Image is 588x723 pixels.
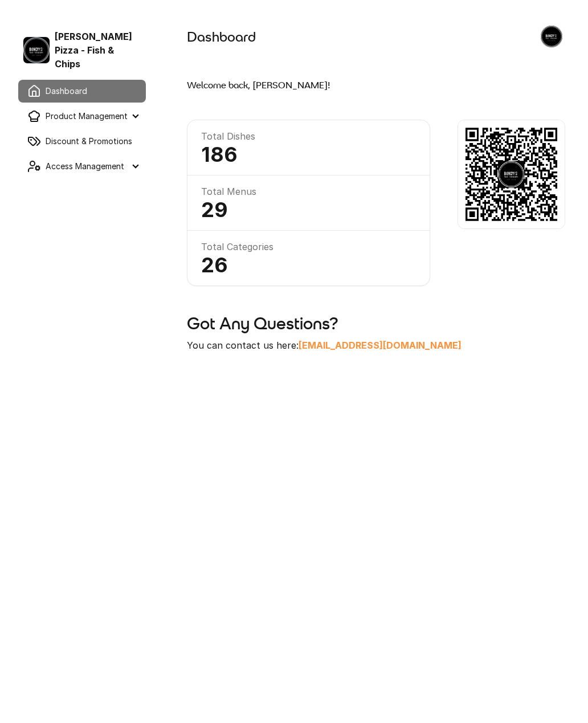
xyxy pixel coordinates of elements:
div: Total Menus [201,185,416,198]
div: Total Categories [201,240,416,254]
h1: Dashboard [187,28,529,46]
a: [EMAIL_ADDRESS][DOMAIN_NAME] [299,340,462,351]
img: 121-2507280306.png [458,120,565,229]
a: Dashboard [18,80,146,103]
h2: Welcome back, [PERSON_NAME]! [187,79,565,92]
div: Total Dishes [201,129,416,143]
summary: Access Management [18,155,146,178]
a: Discount & Promotions [18,130,146,153]
img: Bondy’s Pizza - Fish & Chips logo [23,36,50,64]
div: [PERSON_NAME] Pizza - Fish & Chips [23,30,141,71]
h2: Got Any Questions? [187,313,565,334]
p: You can contact us here: [187,338,565,352]
summary: Product Management [18,105,146,128]
img: placeholder [541,26,562,47]
div: 186 [201,143,416,166]
div: 29 [201,198,416,221]
div: 26 [201,254,416,276]
a: Bondy’s Pizza - Fish & Chips logo[PERSON_NAME] Pizza - Fish & Chips [14,30,150,71]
